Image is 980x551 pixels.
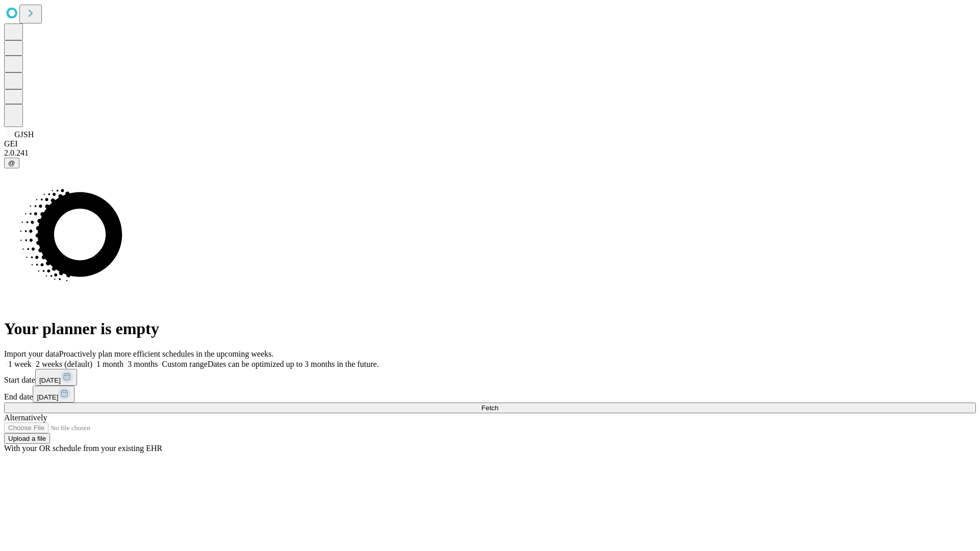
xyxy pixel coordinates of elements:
span: Fetch [481,404,498,412]
span: Dates can be optimized up to 3 months in the future. [208,360,379,368]
button: [DATE] [33,386,75,403]
span: With your OR schedule from your existing EHR [4,444,162,453]
button: [DATE] [35,369,77,386]
span: [DATE] [39,377,61,384]
span: 3 months [128,360,158,368]
div: GEI [4,139,976,148]
span: Proactively plan more efficient schedules in the upcoming weeks. [59,349,274,358]
div: Start date [4,369,976,386]
span: [DATE] [37,393,58,401]
span: 2 weeks (default) [36,360,92,368]
span: Import your data [4,349,59,358]
button: Fetch [4,403,976,413]
h1: Your planner is empty [4,319,976,338]
button: Upload a file [4,433,50,444]
span: GJSH [14,130,34,139]
span: 1 week [8,360,32,368]
span: @ [8,159,15,167]
button: @ [4,158,19,168]
span: Custom range [162,360,207,368]
span: 1 month [96,360,124,368]
span: Alternatively [4,413,47,422]
div: 2.0.241 [4,148,976,158]
div: End date [4,386,976,403]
